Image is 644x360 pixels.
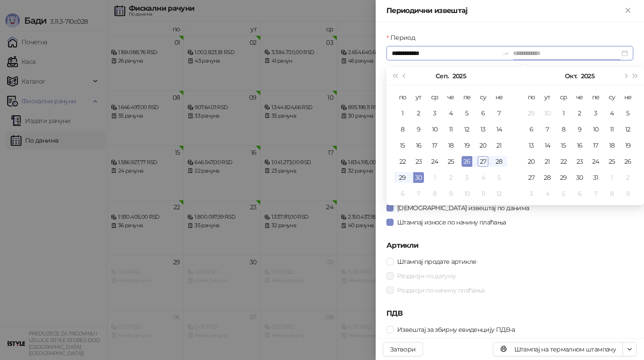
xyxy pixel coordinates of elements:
[443,153,459,169] td: 2025-09-25
[459,137,475,153] td: 2025-09-19
[459,186,475,202] td: 2025-10-10
[539,186,555,202] td: 2025-11-04
[394,105,411,121] td: 2025-09-01
[604,105,620,121] td: 2025-10-04
[386,308,633,319] h5: ПДВ
[445,124,456,135] div: 11
[631,67,640,85] button: Следећа година (Control + right)
[620,121,636,137] td: 2025-10-12
[542,172,553,183] div: 28
[542,140,553,151] div: 14
[523,153,539,169] td: 2025-10-20
[542,108,553,119] div: 30
[475,186,491,202] td: 2025-10-11
[394,153,411,169] td: 2025-09-22
[565,67,577,85] button: Изабери месец
[620,137,636,153] td: 2025-10-19
[436,67,449,85] button: Изабери месец
[427,186,443,202] td: 2025-10-08
[542,156,553,167] div: 21
[604,137,620,153] td: 2025-10-18
[491,153,507,169] td: 2025-09-28
[443,121,459,137] td: 2025-09-11
[555,89,572,105] th: ср
[523,105,539,121] td: 2025-09-29
[588,105,604,121] td: 2025-10-03
[491,89,507,105] th: не
[413,172,424,183] div: 30
[606,156,617,167] div: 25
[539,169,555,186] td: 2025-10-28
[588,186,604,202] td: 2025-11-07
[445,172,456,183] div: 2
[462,140,472,151] div: 19
[539,121,555,137] td: 2025-10-07
[542,188,553,199] div: 4
[572,121,588,137] td: 2025-10-09
[491,169,507,186] td: 2025-10-05
[397,108,408,119] div: 1
[394,89,411,105] th: по
[478,188,488,199] div: 11
[494,172,504,183] div: 5
[526,140,537,151] div: 13
[478,108,488,119] div: 6
[604,89,620,105] th: су
[427,105,443,121] td: 2025-09-03
[413,188,424,199] div: 7
[394,186,411,202] td: 2025-10-06
[502,50,509,57] span: swap-right
[491,121,507,137] td: 2025-09-14
[574,108,585,119] div: 2
[555,153,572,169] td: 2025-10-22
[413,156,424,167] div: 23
[555,169,572,186] td: 2025-10-29
[539,153,555,169] td: 2025-10-21
[411,153,427,169] td: 2025-09-23
[392,48,499,58] input: Период
[475,153,491,169] td: 2025-09-27
[623,124,633,135] div: 12
[494,188,504,199] div: 12
[394,285,488,295] span: Раздвоји по начину плаћања
[394,137,411,153] td: 2025-09-15
[574,172,585,183] div: 30
[462,188,472,199] div: 10
[590,140,601,151] div: 17
[581,67,594,85] button: Изабери годину
[462,172,472,183] div: 3
[523,186,539,202] td: 2025-11-03
[459,121,475,137] td: 2025-09-12
[445,140,456,151] div: 18
[386,5,623,16] div: Периодични извештај
[604,169,620,186] td: 2025-11-01
[620,169,636,186] td: 2025-11-02
[459,169,475,186] td: 2025-10-03
[478,156,488,167] div: 27
[443,105,459,121] td: 2025-09-04
[413,140,424,151] div: 16
[475,105,491,121] td: 2025-09-06
[394,203,533,213] span: [DEMOGRAPHIC_DATA] извештај по данима
[606,140,617,151] div: 18
[397,124,408,135] div: 8
[394,271,459,281] span: Раздвоји по датуму
[526,188,537,199] div: 3
[623,188,633,199] div: 9
[462,108,472,119] div: 5
[394,169,411,186] td: 2025-09-29
[574,140,585,151] div: 16
[459,105,475,121] td: 2025-09-05
[386,240,633,251] h5: Артикли
[397,188,408,199] div: 6
[502,50,509,57] span: to
[588,137,604,153] td: 2025-10-17
[429,172,440,183] div: 1
[478,172,488,183] div: 4
[523,89,539,105] th: по
[475,89,491,105] th: су
[475,137,491,153] td: 2025-09-20
[427,121,443,137] td: 2025-09-10
[620,89,636,105] th: не
[572,105,588,121] td: 2025-10-02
